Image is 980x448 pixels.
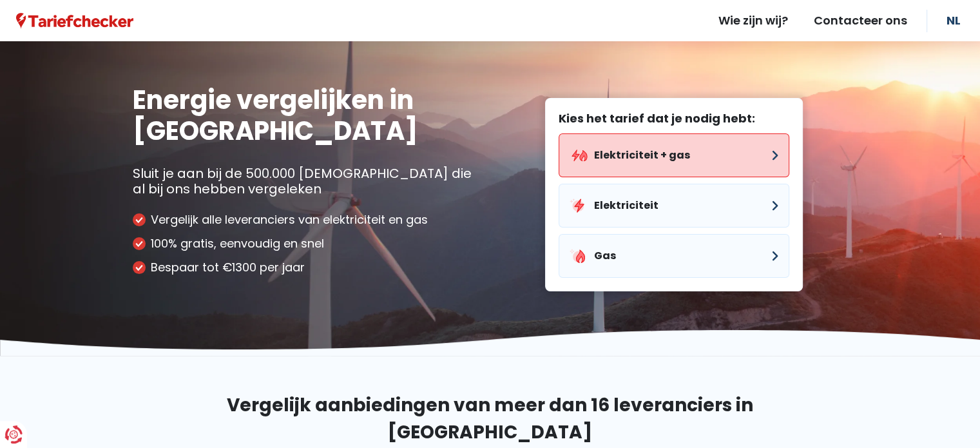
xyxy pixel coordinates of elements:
button: Elektriciteit [559,184,789,228]
h1: Energie vergelijken in [GEOGRAPHIC_DATA] [133,84,481,146]
img: Tariefchecker logo [16,13,133,29]
button: Elektriciteit + gas [559,133,789,177]
label: Kies het tarief dat je nodig hebt: [559,112,789,126]
li: Bespaar tot €1300 per jaar [133,260,481,275]
p: Sluit je aan bij de 500.000 [DEMOGRAPHIC_DATA] die al bij ons hebben vergeleken [133,166,481,197]
li: 100% gratis, eenvoudig en snel [133,237,481,251]
button: Gas [559,234,789,278]
h2: Vergelijk aanbiedingen van meer dan 16 leveranciers in [GEOGRAPHIC_DATA] [133,392,848,446]
a: Tariefchecker [16,12,133,29]
li: Vergelijk alle leveranciers van elektriciteit en gas [133,213,481,227]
